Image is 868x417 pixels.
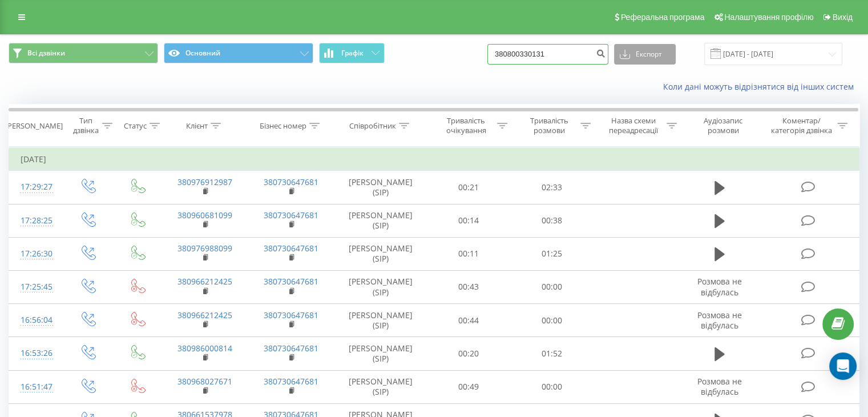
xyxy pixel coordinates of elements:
td: 01:52 [510,337,593,370]
a: 380730647681 [264,177,318,187]
td: 01:25 [510,237,593,270]
div: 16:56:04 [21,309,51,331]
div: Open Intercom Messenger [829,352,857,380]
td: 02:33 [510,171,593,204]
td: 00:00 [510,370,593,403]
span: Реферальна програма [621,13,705,22]
div: Бізнес номер [260,121,306,131]
td: 00:43 [427,270,510,303]
td: [PERSON_NAME] (SIP) [334,370,427,403]
td: [PERSON_NAME] (SIP) [334,270,427,303]
div: Назва схеми переадресації [604,116,664,135]
a: 380730647681 [264,243,318,254]
div: 17:25:45 [21,276,51,298]
td: [PERSON_NAME] (SIP) [334,337,427,370]
span: Всі дзвінки [27,49,65,58]
div: Тривалість розмови [520,116,578,135]
td: [PERSON_NAME] (SIP) [334,204,427,237]
a: 380730647681 [264,210,318,220]
td: 00:49 [427,370,510,403]
td: 00:11 [427,237,510,270]
a: 380976912987 [177,177,232,187]
div: 16:53:26 [21,342,51,364]
div: Аудіозапис розмови [690,116,757,135]
a: 380730647681 [264,310,318,320]
a: 380968027671 [177,376,232,387]
a: Коли дані можуть відрізнятися вiд інших систем [663,81,859,92]
td: 00:38 [510,204,593,237]
div: Статус [124,121,147,131]
span: Графік [341,49,364,57]
a: 380960681099 [177,210,232,220]
div: [PERSON_NAME] [5,121,63,131]
td: 00:44 [427,304,510,337]
td: 00:14 [427,204,510,237]
button: Графік [319,43,385,63]
input: Пошук за номером [487,44,608,65]
div: 17:29:27 [21,176,51,198]
span: Налаштування профілю [724,13,813,22]
td: [DATE] [9,148,859,171]
div: 16:51:47 [21,376,51,398]
div: Тип дзвінка [72,116,99,135]
div: Клієнт [186,121,208,131]
td: 00:20 [427,337,510,370]
span: Розмова не відбулась [697,310,742,331]
a: 380730647681 [264,276,318,287]
a: 380966212425 [177,276,232,287]
a: 380730647681 [264,376,318,387]
td: 00:00 [510,304,593,337]
span: Розмова не відбулась [697,276,742,297]
div: Тривалість очікування [438,116,495,135]
td: [PERSON_NAME] (SIP) [334,237,427,270]
div: 17:28:25 [21,210,51,232]
button: Всі дзвінки [9,43,158,63]
a: 380986000814 [177,343,232,354]
td: 00:00 [510,270,593,303]
div: Співробітник [349,121,396,131]
td: 00:21 [427,171,510,204]
div: 17:26:30 [21,243,51,265]
span: Розмова не відбулась [697,376,742,397]
td: [PERSON_NAME] (SIP) [334,304,427,337]
button: Основний [164,43,313,63]
td: [PERSON_NAME] (SIP) [334,171,427,204]
span: Вихід [833,13,853,22]
a: 380966212425 [177,310,232,320]
div: Коментар/категорія дзвінка [768,116,834,135]
a: 380730647681 [264,343,318,354]
a: 380976988099 [177,243,232,254]
button: Експорт [614,44,676,65]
